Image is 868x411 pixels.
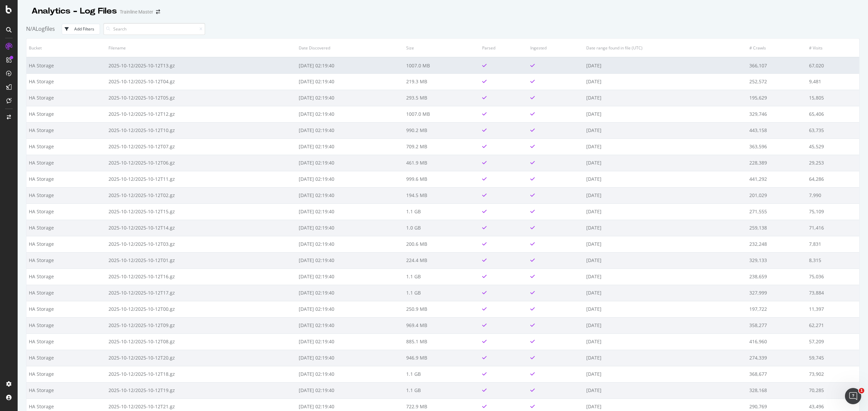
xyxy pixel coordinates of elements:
[296,171,404,187] td: [DATE] 02:19:40
[32,5,117,17] div: Analytics - Log Files
[296,301,404,317] td: [DATE] 02:19:40
[584,57,747,73] td: [DATE]
[404,285,480,301] td: 1.1 GB
[807,333,859,350] td: 57,209
[296,90,404,106] td: [DATE] 02:19:40
[807,90,859,106] td: 15,805
[807,73,859,90] td: 9,481
[296,106,404,122] td: [DATE] 02:19:40
[747,171,807,187] td: 441,292
[106,236,296,252] td: 2025-10-12/2025-10-12T03.gz
[106,106,296,122] td: 2025-10-12/2025-10-12T12.gz
[404,252,480,268] td: 224.4 MB
[296,39,404,57] th: Date Discovered
[296,317,404,333] td: [DATE] 02:19:40
[26,333,106,350] td: HA Storage
[296,187,404,203] td: [DATE] 02:19:40
[404,382,480,398] td: 1.1 GB
[296,333,404,350] td: [DATE] 02:19:40
[747,220,807,236] td: 259,138
[296,220,404,236] td: [DATE] 02:19:40
[106,122,296,138] td: 2025-10-12/2025-10-12T10.gz
[747,39,807,57] th: # Crawls
[807,252,859,268] td: 8,315
[584,138,747,155] td: [DATE]
[807,39,859,57] th: # Visits
[747,57,807,73] td: 366,107
[747,90,807,106] td: 195,629
[296,382,404,398] td: [DATE] 02:19:40
[156,9,160,14] div: arrow-right-arrow-left
[106,252,296,268] td: 2025-10-12/2025-10-12T01.gz
[584,252,747,268] td: [DATE]
[106,57,296,73] td: 2025-10-12/2025-10-12T13.gz
[26,382,106,398] td: HA Storage
[584,333,747,350] td: [DATE]
[26,301,106,317] td: HA Storage
[845,388,861,404] iframe: Intercom live chat
[26,268,106,285] td: HA Storage
[807,138,859,155] td: 45,529
[747,155,807,171] td: 228,389
[807,203,859,220] td: 75,109
[404,366,480,382] td: 1.1 GB
[747,252,807,268] td: 329,133
[584,301,747,317] td: [DATE]
[296,57,404,73] td: [DATE] 02:19:40
[296,138,404,155] td: [DATE] 02:19:40
[807,317,859,333] td: 62,271
[807,301,859,317] td: 11,397
[296,73,404,90] td: [DATE] 02:19:40
[747,138,807,155] td: 363,596
[26,350,106,366] td: HA Storage
[584,236,747,252] td: [DATE]
[747,268,807,285] td: 238,659
[584,220,747,236] td: [DATE]
[296,122,404,138] td: [DATE] 02:19:40
[26,122,106,138] td: HA Storage
[296,252,404,268] td: [DATE] 02:19:40
[404,236,480,252] td: 200.6 MB
[106,73,296,90] td: 2025-10-12/2025-10-12T04.gz
[584,90,747,106] td: [DATE]
[26,236,106,252] td: HA Storage
[404,122,480,138] td: 990.2 MB
[747,301,807,317] td: 197,722
[584,39,747,57] th: Date range found in file (UTC)
[26,317,106,333] td: HA Storage
[404,73,480,90] td: 219.3 MB
[747,236,807,252] td: 232,248
[747,382,807,398] td: 328,168
[404,90,480,106] td: 293.5 MB
[296,350,404,366] td: [DATE] 02:19:40
[807,366,859,382] td: 73,902
[747,285,807,301] td: 327,999
[404,317,480,333] td: 969.4 MB
[106,39,296,57] th: Filename
[584,366,747,382] td: [DATE]
[584,317,747,333] td: [DATE]
[26,155,106,171] td: HA Storage
[106,382,296,398] td: 2025-10-12/2025-10-12T19.gz
[747,73,807,90] td: 252,572
[106,187,296,203] td: 2025-10-12/2025-10-12T02.gz
[26,57,106,73] td: HA Storage
[584,73,747,90] td: [DATE]
[584,350,747,366] td: [DATE]
[807,57,859,73] td: 67,020
[26,39,106,57] th: Bucket
[404,301,480,317] td: 250.9 MB
[26,73,106,90] td: HA Storage
[859,388,864,393] span: 1
[106,366,296,382] td: 2025-10-12/2025-10-12T18.gz
[807,236,859,252] td: 7,831
[106,138,296,155] td: 2025-10-12/2025-10-12T07.gz
[584,171,747,187] td: [DATE]
[404,220,480,236] td: 1.0 GB
[26,106,106,122] td: HA Storage
[807,171,859,187] td: 64,286
[26,187,106,203] td: HA Storage
[807,155,859,171] td: 29,253
[747,187,807,203] td: 201,029
[807,350,859,366] td: 59,745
